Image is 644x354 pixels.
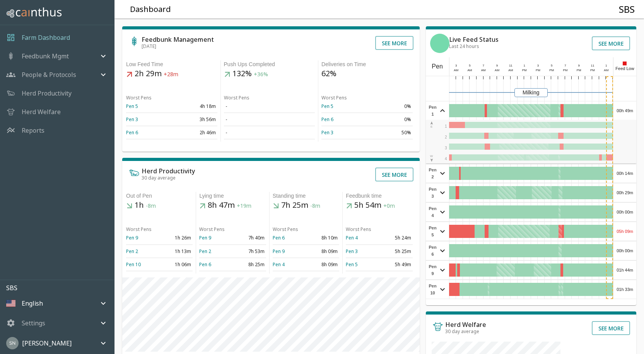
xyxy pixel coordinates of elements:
a: Pen 5 [126,103,138,109]
a: Pen 6 [321,116,333,123]
h6: Herd Productivity [142,168,195,174]
p: SBS [6,283,114,292]
span: Worst Pens [224,94,249,101]
p: Herd Welfare [22,107,61,116]
a: Pen 9 [199,234,211,241]
span: PM [522,68,527,72]
div: 00h 29m [613,183,636,202]
div: 3 [453,63,460,68]
td: - [224,126,315,139]
p: People & Protocols [22,70,76,79]
h6: Live Feed Status [449,36,499,43]
h5: 62% [321,68,413,79]
td: 50% [367,126,413,139]
a: Herd Productivity [22,89,72,98]
div: Milking [514,88,548,97]
div: Deliveries on Time [321,60,413,68]
a: Pen 10 [126,261,141,268]
td: 5h 25m [379,245,412,258]
span: Pen 6 [428,244,438,258]
div: 01h 33m [613,280,636,299]
span: Pen 2 [428,166,438,180]
span: +0m [383,202,395,210]
div: Feedbunk time [346,192,412,200]
span: Last 24 hours [449,43,479,50]
td: 3h 56m [172,113,217,126]
span: Pen 3 [428,186,438,200]
h5: 8h 47m [199,200,266,211]
span: PM [536,68,540,72]
div: Standing time [273,192,339,200]
div: 3 [535,63,542,68]
div: 7 [562,63,569,68]
a: Pen 3 [346,248,358,255]
a: Farm Dashboard [22,33,70,42]
div: Feed Low [613,57,636,76]
td: 1h 06m [159,258,193,271]
div: 05h 09m [613,222,636,241]
span: AM [495,68,499,72]
td: 4h 18m [172,100,217,113]
span: 30 day average [445,328,479,335]
div: 1 [603,63,610,68]
span: PM [549,68,554,72]
span: Worst Pens [321,94,347,101]
h5: 2h 29m [126,68,217,79]
a: Pen 5 [321,103,333,109]
a: Pen 2 [199,248,211,255]
span: 1 [445,124,447,128]
span: Pen 10 [428,282,438,296]
div: 00h 49m [613,101,636,120]
button: See more [375,36,413,50]
td: 0% [367,113,413,126]
td: 8h 10m [306,231,339,245]
span: Worst Pens [126,94,152,101]
a: Pen 6 [199,261,211,268]
span: +19m [237,202,251,210]
td: 7h 40m [233,231,266,245]
span: 3 [445,146,447,150]
h5: Dashboard [130,4,171,15]
div: Out of Pen [126,192,193,200]
a: Reports [22,126,44,135]
div: 00h 00m [613,241,636,260]
h5: 7h 25m [273,200,339,211]
span: PM [577,68,581,72]
div: 00h 00m [613,203,636,221]
h5: 5h 54m [346,200,412,211]
span: [DATE] [142,43,156,50]
span: AM [604,68,608,72]
a: Pen 6 [273,234,285,241]
button: See more [592,321,630,335]
td: 0% [367,100,413,113]
td: 8h 09m [306,258,339,271]
span: AM [508,68,513,72]
div: 9 [576,63,583,68]
div: Lying time [199,192,266,200]
div: Pen [426,57,449,76]
td: 5h 49m [379,258,412,271]
td: 5h 24m [379,231,412,245]
span: +36% [254,71,268,78]
td: 2h 46m [172,126,217,139]
a: Pen 3 [126,116,138,123]
p: [PERSON_NAME] [22,339,72,348]
span: AM [454,68,458,72]
div: 5 [466,63,473,68]
a: Pen 4 [346,234,358,241]
div: 11 [589,63,596,68]
span: -8m [310,202,320,210]
p: Feedbunk Mgmt [22,51,69,61]
div: 5 [548,63,555,68]
a: Pen 9 [273,248,285,255]
img: 45cffdf61066f8072b93f09263145446 [6,337,19,349]
div: Low Feed Time [126,60,217,68]
div: 7 [480,63,487,68]
button: See more [592,36,630,50]
span: AM [481,68,486,72]
h4: SBS [619,3,635,15]
div: W [430,154,434,162]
